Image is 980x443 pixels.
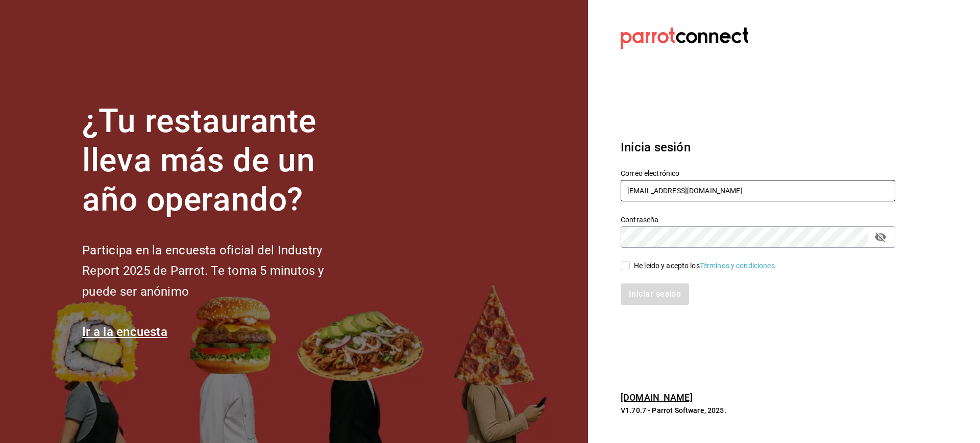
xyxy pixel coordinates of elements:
label: Contraseña [621,216,895,223]
a: [DOMAIN_NAME] [621,392,693,403]
div: He leído y acepto los [634,260,777,271]
input: Ingresa tu correo electrónico [621,180,895,201]
a: Ir a la encuesta [82,325,167,339]
label: Correo electrónico [621,170,895,177]
h1: ¿Tu restaurante lleva más de un año operando? [82,102,358,219]
button: passwordField [872,228,889,246]
h3: Inicia sesión [621,138,895,157]
h2: Participa en la encuesta oficial del Industry Report 2025 de Parrot. Te toma 5 minutos y puede se... [82,240,358,302]
p: V1.70.7 - Parrot Software, 2025. [621,405,895,415]
a: Términos y condiciones. [700,262,777,270]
